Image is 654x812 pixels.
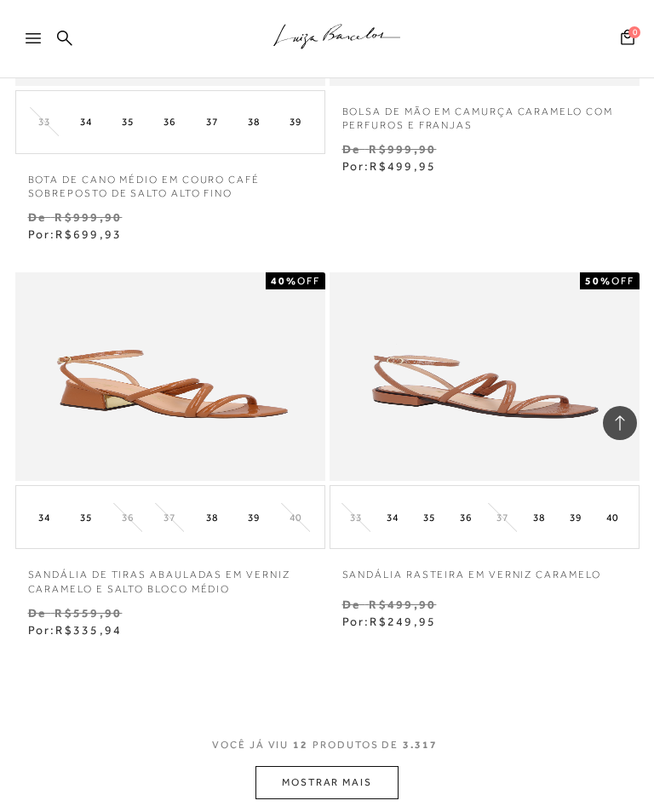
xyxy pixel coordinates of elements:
button: 35 [415,503,444,532]
small: R$499,90 [369,598,436,611]
small: De [28,210,46,224]
small: De [342,142,360,156]
a: SANDÁLIA DE TIRAS ABAULADAS EM VERNIZ CARAMELO E SALTO BLOCO MÉDIO SANDÁLIA DE TIRAS ABAULADAS EM... [17,272,324,481]
strong: 40% [271,275,297,287]
span: VOCÊ JÁ VIU PRODUTOS DE [212,739,442,751]
button: 38 [239,107,268,136]
span: Por: [342,615,437,628]
button: 35 [72,503,100,532]
img: SANDÁLIA DE TIRAS ABAULADAS EM VERNIZ CARAMELO E SALTO BLOCO MÉDIO [17,272,324,481]
button: 38 [198,503,227,532]
button: 37 [155,503,184,532]
small: R$999,90 [369,142,436,156]
span: OFF [611,275,634,287]
button: 36 [451,503,480,532]
button: 40 [598,503,627,532]
button: 39 [281,107,310,136]
span: 3.317 [403,739,438,751]
span: Por: [342,159,437,173]
span: R$499,95 [370,159,436,173]
a: SANDÁLIA DE TIRAS ABAULADAS EM VERNIZ CARAMELO E SALTO BLOCO MÉDIO [15,558,325,597]
button: 33 [341,503,370,532]
span: 0 [628,26,640,38]
button: 34 [30,503,59,532]
img: SANDÁLIA RASTEIRA EM VERNIZ CARAMELO [331,272,638,481]
span: Por: [28,227,123,241]
button: 38 [525,503,554,532]
span: Por: [28,623,123,637]
button: 40 [281,503,310,532]
span: OFF [297,275,320,287]
button: 39 [239,503,268,532]
button: 35 [113,107,142,136]
button: 34 [72,107,100,136]
small: De [342,598,360,611]
a: SANDÁLIA RASTEIRA EM VERNIZ CARAMELO [330,558,640,588]
button: 36 [113,503,142,532]
small: R$999,90 [54,210,122,224]
button: 37 [198,107,227,136]
span: 12 [293,739,308,751]
button: 34 [378,503,407,532]
button: 36 [155,107,184,136]
small: De [28,606,46,620]
button: 0 [616,28,640,51]
span: R$249,95 [370,615,436,628]
a: SANDÁLIA RASTEIRA EM VERNIZ CARAMELO SANDÁLIA RASTEIRA EM VERNIZ CARAMELO [331,272,638,481]
button: 37 [488,503,517,532]
span: R$699,93 [55,227,122,241]
a: BOLSA DE MÃO EM CAMURÇA CARAMELO COM PERFUROS E FRANJAS [330,94,640,134]
small: R$559,90 [54,606,122,620]
button: 39 [561,503,590,532]
button: MOSTRAR MAIS [255,766,399,799]
a: BOTA DE CANO MÉDIO EM COURO CAFÉ SOBREPOSTO DE SALTO ALTO FINO [15,163,325,202]
button: 33 [30,107,59,136]
strong: 50% [585,275,611,287]
span: R$335,94 [55,623,122,637]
